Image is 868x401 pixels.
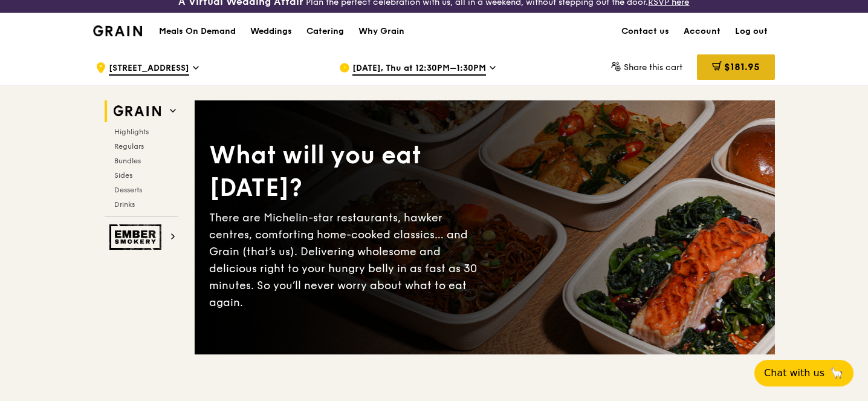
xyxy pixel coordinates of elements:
a: GrainGrain [93,12,142,48]
div: Why Grain [358,13,404,50]
a: Account [676,13,728,50]
div: Weddings [250,13,292,50]
span: [STREET_ADDRESS] [109,62,189,76]
img: Grain [93,25,142,36]
span: Bundles [114,157,141,165]
a: Log out [728,13,775,50]
img: Grain web logo [109,100,165,122]
span: Chat with us [764,366,824,380]
button: Chat with us🦙 [754,360,853,386]
span: $181.95 [724,61,760,73]
a: Catering [299,13,351,50]
div: Catering [306,13,344,50]
span: Highlights [114,128,149,136]
a: Why Grain [351,13,412,50]
a: Contact us [614,13,676,50]
div: What will you eat [DATE]? [209,139,485,204]
span: Drinks [114,200,135,209]
img: Ember Smokery web logo [109,224,165,250]
a: Weddings [243,13,299,50]
span: Sides [114,171,132,180]
div: There are Michelin-star restaurants, hawker centres, comforting home-cooked classics… and Grain (... [209,209,485,311]
h1: Meals On Demand [159,25,236,37]
span: 🦙 [829,366,844,380]
span: Regulars [114,142,144,151]
span: Desserts [114,186,142,194]
span: Share this cart [624,62,682,73]
span: [DATE], Thu at 12:30PM–1:30PM [352,62,486,76]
